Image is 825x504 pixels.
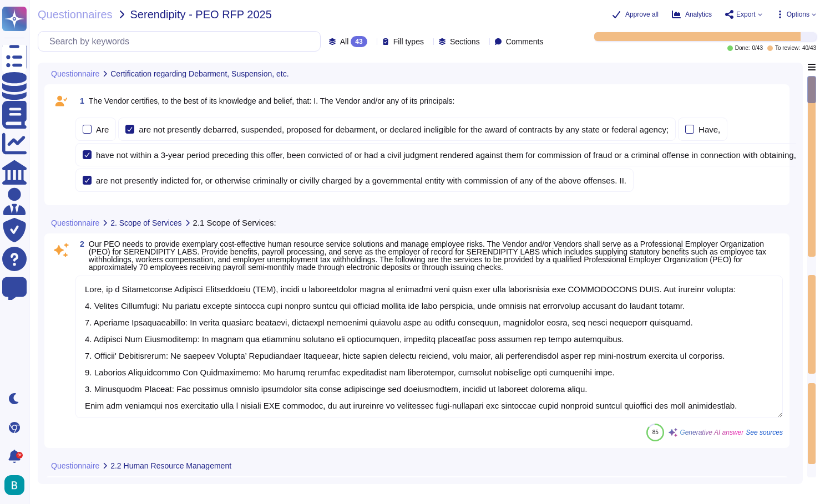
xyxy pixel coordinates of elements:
button: user [2,473,32,497]
span: 0 / 43 [752,45,762,51]
span: 2.2 Human Resource Management [110,462,231,470]
span: Export [736,11,756,18]
div: Have, [699,125,720,134]
span: 2. Scope of Services [110,219,181,227]
span: To review: [775,45,800,51]
span: Comments [506,38,544,45]
span: Our PEO needs to provide exemplary cost-effective human resource service solutions and manage emp... [89,240,766,272]
span: 1 [75,97,84,105]
span: 2.1 Scope of Services: [193,218,276,227]
button: Analytics [672,10,712,19]
span: Done: [735,45,750,51]
span: The Vendor certifies, to the best of its knowledge and belief, that: I. The Vendor and/or any of ... [89,96,455,105]
button: Approve all [612,10,659,19]
span: Analytics [685,11,712,18]
div: are not presently indicted for, or otherwise criminally or civilly charged by a governmental enti... [96,176,626,185]
span: Generative AI answer [680,429,743,436]
span: 40 / 43 [802,45,816,51]
div: 9+ [16,452,23,459]
span: Approve all [625,11,659,18]
span: Options [787,11,809,18]
input: Search by keywords [44,32,320,51]
span: See sources [746,429,783,436]
span: All [340,38,349,45]
span: Fill types [393,38,424,45]
div: Are [96,125,109,134]
span: 85 [652,429,659,435]
textarea: Lore, ip d Sitametconse Adipisci Elitseddoeiu (TEM), incidi u laboreetdolor magna al enimadmi ven... [75,276,783,418]
img: user [4,475,24,495]
span: 2 [75,240,84,248]
span: Questionnaire [51,219,99,227]
div: are not presently debarred, suspended, proposed for debarment, or declared ineligible for the awa... [139,125,669,134]
span: Questionnaire [51,462,99,470]
div: 43 [351,36,367,47]
span: Sections [450,38,480,45]
span: Questionnaires [38,9,113,20]
span: Serendipity - PEO RFP 2025 [130,9,272,20]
